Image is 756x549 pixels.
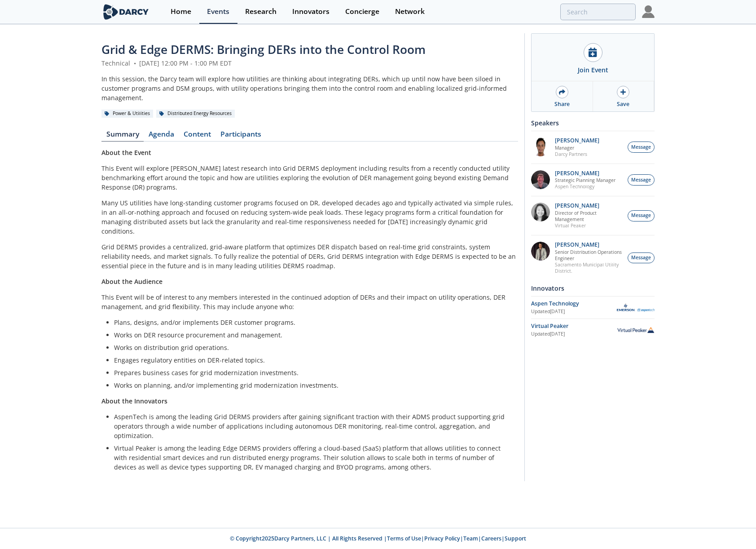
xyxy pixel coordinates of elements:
[555,203,623,209] p: [PERSON_NAME]
[424,535,460,542] a: Privacy Policy
[631,177,651,184] span: Message
[617,100,629,108] div: Save
[531,322,617,330] div: Virtual Peaker
[555,210,623,222] p: Director of Product Management
[114,443,512,472] li: Virtual Peaker is among the leading Edge DERMS providers offering a cloud-based (SaaS) platform t...
[114,412,512,440] li: AspenTech is among the leading Grid DERMS providers after gaining significant traction with their...
[114,381,512,390] li: Works on planning, and/or implementing grid modernization investments.
[531,300,617,308] div: Aspen Technology
[560,4,636,20] input: Advanced Search
[207,8,229,15] div: Events
[555,151,599,157] p: Darcy Partners
[531,280,655,296] div: Innovators
[463,535,478,542] a: Team
[555,249,623,261] p: Senior Distribution Operations Engineer
[554,100,570,108] div: Share
[628,142,655,153] button: Message
[245,8,277,15] div: Research
[101,41,426,58] span: Grid & Edge DERMS: Bringing DERs into the Control Room
[481,535,501,542] a: Careers
[555,261,623,274] p: Sacramento Municipal Utility District.
[631,212,651,219] span: Message
[628,252,655,264] button: Message
[345,8,379,15] div: Concierge
[101,58,518,68] div: Technical [DATE] 12:00 PM - 1:00 PM EDT
[628,210,655,221] button: Message
[156,110,235,118] div: Distributed Energy Resources
[555,183,615,190] p: Aspen Technology
[101,4,150,20] img: logo-wide.svg
[555,242,623,248] p: [PERSON_NAME]
[617,327,655,333] img: Virtual Peaker
[531,322,655,338] a: Virtual Peaker Updated[DATE] Virtual Peaker
[578,65,608,75] div: Join Event
[531,115,655,131] div: Speakers
[387,535,421,542] a: Terms of Use
[631,144,651,151] span: Message
[114,343,512,352] li: Works on distribution grid operations.
[101,110,153,118] div: Power & Utilities
[555,177,615,183] p: Strategic Planning Manager
[114,318,512,327] li: Plans, designs, and/or implements DER customer programs.
[531,170,550,189] img: accc9a8e-a9c1-4d58-ae37-132228efcf55
[531,308,617,315] div: Updated [DATE]
[114,355,512,365] li: Engages regulatory entities on DER-related topics.
[46,535,710,543] p: © Copyright 2025 Darcy Partners, LLC | All Rights Reserved | | | | |
[101,164,518,192] p: This Event will explore [PERSON_NAME] latest research into Grid DERMS deployment including result...
[179,131,215,142] a: Content
[531,242,550,261] img: 7fca56e2-1683-469f-8840-285a17278393
[531,203,550,221] img: 8160f632-77e6-40bd-9ce2-d8c8bb49c0dd
[555,145,599,151] p: Manager
[531,331,617,338] div: Updated [DATE]
[101,74,518,102] div: In this session, the Darcy team will explore how utilities are thinking about integrating DERs, w...
[555,222,623,229] p: Virtual Peaker
[555,137,599,144] p: [PERSON_NAME]
[101,277,163,286] strong: About the Audience
[628,174,655,186] button: Message
[531,137,550,156] img: vRBZwDRnSTOrB1qTpmXr
[101,292,518,311] p: This Event will be of interest to any members interested in the continued adoption of DERs and th...
[132,59,137,67] span: •
[114,330,512,340] li: Works on DER resource procurement and management.
[642,5,655,18] img: Profile
[215,131,266,142] a: Participants
[144,131,179,142] a: Agenda
[718,513,747,540] iframe: chat widget
[101,198,518,236] p: Many US utilities have long-standing customer programs focused on DR, developed decades ago and t...
[505,535,526,542] a: Support
[617,303,655,312] img: Aspen Technology
[101,397,167,405] strong: About the Innovators
[101,148,151,157] strong: About the Event
[171,8,191,15] div: Home
[292,8,330,15] div: Innovators
[101,131,144,142] a: Summary
[114,368,512,377] li: Prepares business cases for grid modernization investments.
[631,254,651,261] span: Message
[101,242,518,270] p: Grid DERMS provides a centralized, grid-aware platform that optimizes DER dispatch based on real-...
[531,300,655,315] a: Aspen Technology Updated[DATE] Aspen Technology
[555,170,615,177] p: [PERSON_NAME]
[395,8,425,15] div: Network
